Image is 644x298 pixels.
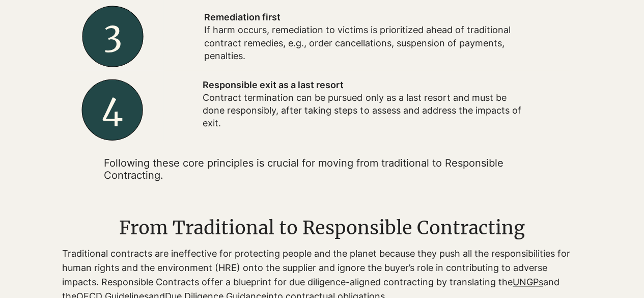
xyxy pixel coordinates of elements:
[203,79,344,90] span: Responsible exit as a last resort
[513,277,543,287] a: UNGPs
[77,86,148,132] h2: 4
[77,12,149,59] h2: 3
[203,91,528,130] p: Contract termination can be pursued only as a last resort and must be done responsibly, after tak...
[204,12,281,22] span: Remediation first
[119,216,525,239] span: From Traditional to Responsible Contracting
[204,23,530,62] p: If harm occurs, remediation to victims is prioritized ahead of traditional contract remedies, e.g...
[104,157,529,181] p: ​Following these core principles is crucial for moving from traditional to Responsible Contracting.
